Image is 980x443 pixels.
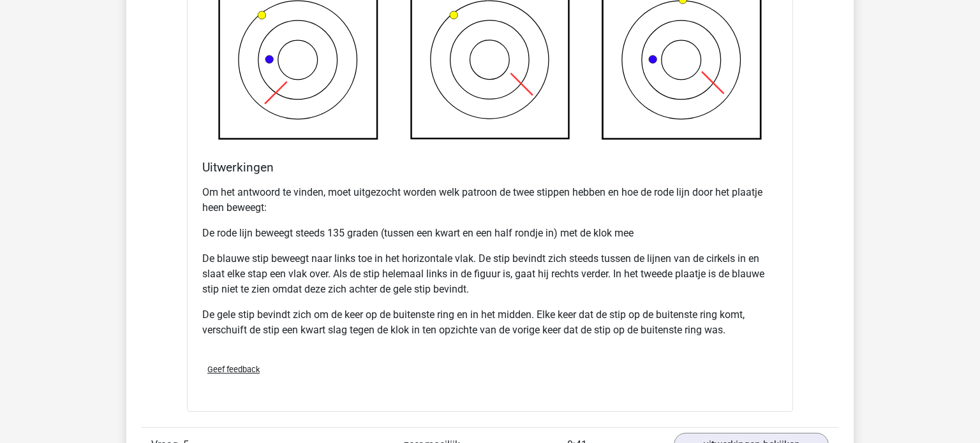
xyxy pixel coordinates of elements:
[202,160,778,175] h4: Uitwerkingen
[202,226,778,241] p: De rode lijn beweegt steeds 135 graden (tussen een kwart en een half rondje in) met de klok mee
[202,307,778,338] p: De gele stip bevindt zich om de keer op de buitenste ring en in het midden. Elke keer dat de stip...
[207,365,260,374] span: Geef feedback
[202,185,778,215] p: Om het antwoord te vinden, moet uitgezocht worden welk patroon de twee stippen hebben en hoe de r...
[202,251,778,297] p: De blauwe stip beweegt naar links toe in het horizontale vlak. De stip bevindt zich steeds tussen...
